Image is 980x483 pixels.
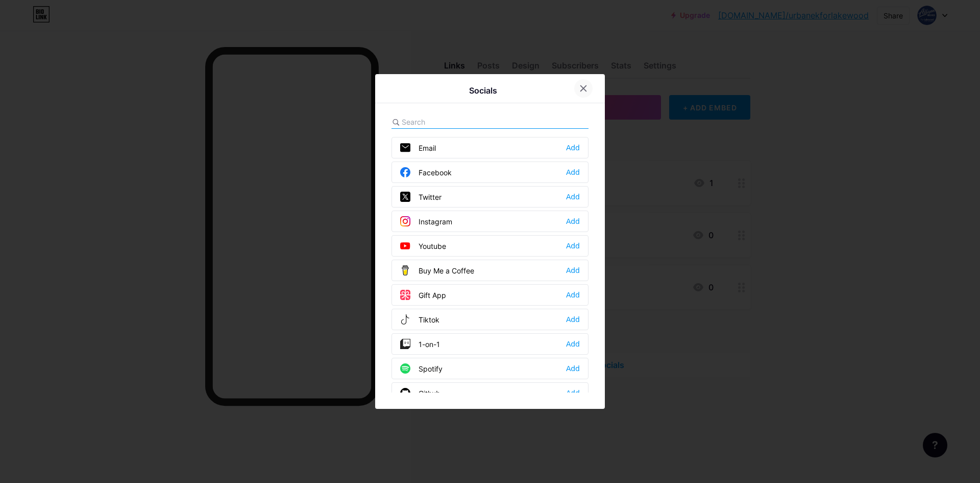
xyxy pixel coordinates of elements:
div: Add [566,216,580,226]
div: Gift App [400,290,446,300]
div: Socials [469,84,497,97]
input: Search [402,117,514,127]
div: Email [400,143,436,153]
div: Add [566,314,580,325]
div: Add [566,388,580,398]
div: Add [566,290,580,300]
div: Github [400,388,440,398]
div: Add [566,167,580,177]
div: Add [566,363,580,374]
div: Facebook [400,167,452,177]
div: Add [566,192,580,202]
div: Youtube [400,241,446,251]
div: Add [566,339,580,349]
div: Instagram [400,216,452,226]
div: Add [566,265,580,275]
div: Buy Me a Coffee [400,265,474,275]
div: Add [566,143,580,153]
div: 1-on-1 [400,339,440,349]
div: Add [566,241,580,251]
div: Spotify [400,363,443,374]
div: Twitter [400,192,442,202]
div: Tiktok [400,314,439,325]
